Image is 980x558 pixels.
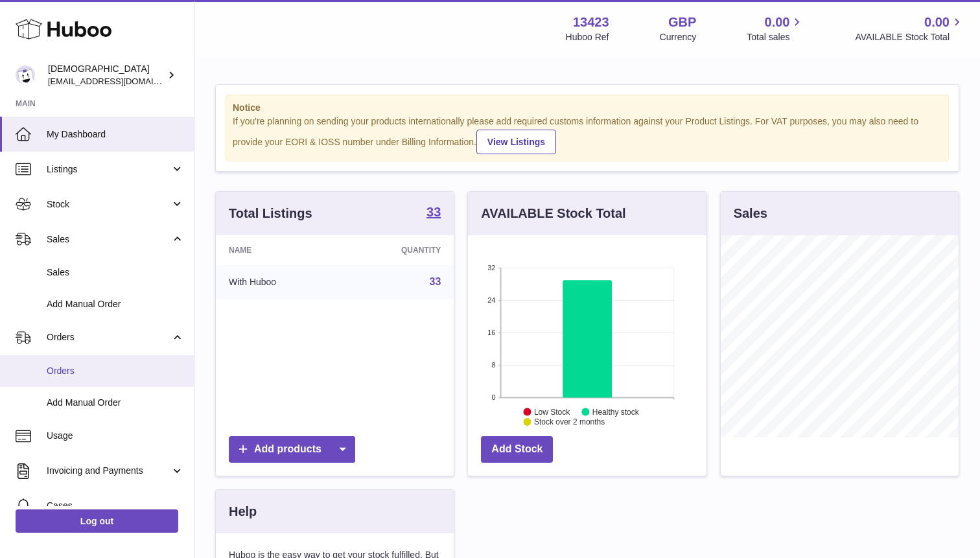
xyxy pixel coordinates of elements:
span: Add Manual Order [47,298,184,310]
span: Sales [47,266,184,279]
text: 8 [492,361,496,369]
span: Cases [47,500,184,512]
strong: GBP [668,14,696,31]
span: Sales [47,233,170,246]
span: My Dashboard [47,128,184,141]
span: [EMAIL_ADDRESS][DOMAIN_NAME] [48,76,191,86]
a: 33 [426,205,441,221]
strong: Notice [233,102,942,114]
text: 32 [488,264,496,272]
text: Stock over 2 months [534,417,605,426]
h3: Total Listings [229,205,312,222]
a: 33 [430,276,441,287]
a: 0.00 AVAILABLE Stock Total [855,14,964,43]
span: Invoicing and Payments [47,465,170,477]
div: [DEMOGRAPHIC_DATA] [48,63,165,87]
span: 0.00 [924,14,950,31]
text: Low Stock [534,407,570,416]
a: View Listings [476,130,556,154]
a: 0.00 Total sales [747,14,804,43]
text: 0 [492,393,496,401]
strong: 13423 [573,14,609,31]
div: Currency [660,31,697,43]
text: Healthy stock [592,407,640,416]
span: Orders [47,365,184,377]
td: With Huboo [216,265,342,299]
strong: 33 [426,205,441,218]
text: 24 [488,296,496,304]
span: Orders [47,331,170,343]
a: Log out [16,509,178,533]
span: Total sales [747,31,804,43]
th: Name [216,235,342,265]
th: Quantity [342,235,454,265]
span: AVAILABLE Stock Total [855,31,964,43]
img: olgazyuz@outlook.com [16,65,35,85]
div: If you're planning on sending your products internationally please add required customs informati... [233,115,942,154]
a: Add products [229,436,355,463]
span: Listings [47,163,170,176]
span: Stock [47,198,170,211]
h3: Sales [734,205,767,222]
div: Huboo Ref [566,31,609,43]
span: Usage [47,430,184,442]
span: 0.00 [765,14,790,31]
span: Add Manual Order [47,397,184,409]
a: Add Stock [481,436,553,463]
h3: Help [229,503,257,520]
h3: AVAILABLE Stock Total [481,205,625,222]
text: 16 [488,329,496,336]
